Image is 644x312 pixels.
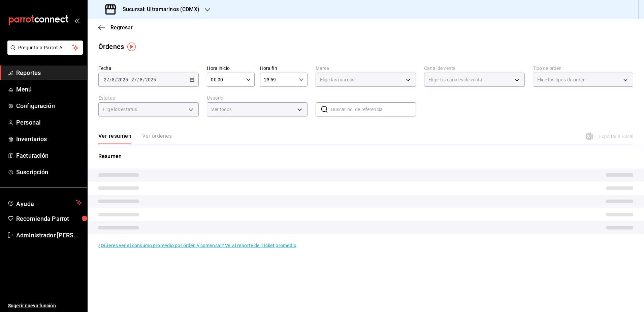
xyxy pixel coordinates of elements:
[16,151,82,160] span: Facturación
[117,77,128,82] input: ----
[98,133,172,144] div: navigation tabs
[103,106,137,113] span: Elige los estatus
[109,77,111,82] span: /
[5,49,83,56] a: Pregunta a Parrot AI
[137,77,139,82] span: /
[537,76,586,83] span: Elige los tipos de orden
[98,152,633,160] p: Resumen
[8,302,82,309] span: Sugerir nueva función
[211,106,295,113] span: Ver todos
[16,134,82,144] span: Inventarios
[16,101,82,110] span: Configuración
[424,66,524,71] label: Canal de venta
[145,77,156,82] input: ----
[16,167,82,177] span: Suscripción
[7,41,83,55] button: Pregunta a Parrot AI
[207,66,254,71] label: Hora inicio
[117,5,199,14] h3: Sucursal: Ultramarinos (CDMX)
[16,214,82,223] span: Recomienda Parrot
[129,77,130,82] span: -
[533,66,633,71] label: Tipo de orden
[110,24,133,31] span: Regresar
[331,103,416,116] input: Buscar no. de referencia
[74,18,79,23] button: open_drawer_menu
[111,77,115,82] input: --
[98,96,199,100] label: Estatus
[98,66,199,71] label: Fecha
[320,76,354,83] span: Elige las marcas
[316,66,416,71] label: Marca
[127,43,136,51] img: Tooltip marker
[98,42,124,52] div: Órdenes
[18,44,72,51] span: Pregunta a Parrot AI
[16,199,73,207] span: Ayuda
[428,76,482,83] span: Elige los canales de venta
[260,66,308,71] label: Hora fin
[115,77,117,82] span: /
[207,96,307,100] label: Usuario
[98,24,133,31] button: Regresar
[16,118,82,127] span: Personal
[16,68,82,77] span: Reportes
[103,77,109,82] input: --
[98,243,296,248] a: ¿Quieres ver el consumo promedio por orden y comensal? Ve al reporte de Ticket promedio
[139,77,143,82] input: --
[16,85,82,94] span: Menú
[143,77,145,82] span: /
[16,231,82,240] span: Administrador [PERSON_NAME]
[131,77,137,82] input: --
